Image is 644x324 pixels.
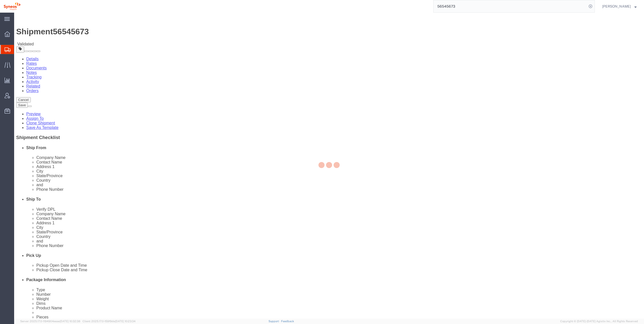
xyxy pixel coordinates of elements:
[434,0,587,12] input: Search for shipment number, reference number
[602,4,631,9] span: Pamela Marin Garcia
[115,320,136,323] span: [DATE] 10:23:34
[4,3,20,10] img: logo
[20,320,80,323] span: Server: 2025.17.0-1194904eeae
[602,3,637,9] button: [PERSON_NAME]
[281,320,294,323] a: Feedback
[560,319,638,323] span: Copyright © [DATE]-[DATE] Agistix Inc., All Rights Reserved
[60,320,80,323] span: [DATE] 10:32:38
[269,320,281,323] a: Support
[83,320,136,323] span: Client: 2025.17.0-159f9de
